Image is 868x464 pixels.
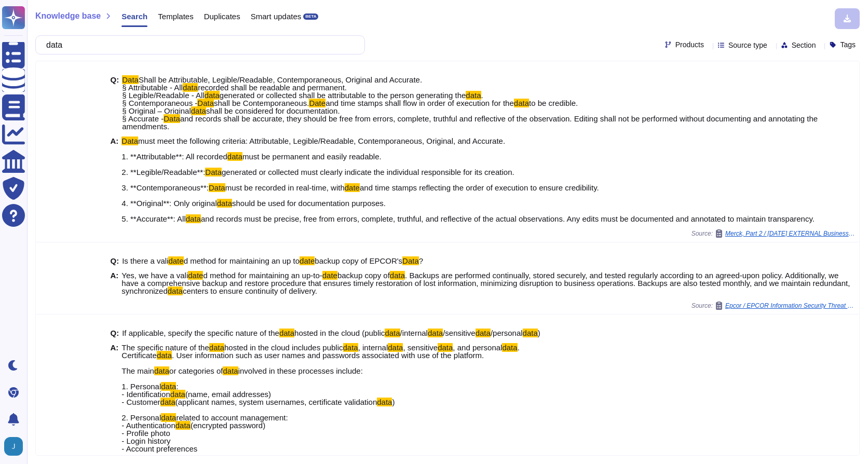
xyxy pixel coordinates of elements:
span: Templates [158,12,193,20]
mark: data [466,91,481,100]
span: Products [675,41,704,48]
span: and time stamps shall flow in order of execution for the [325,99,514,107]
mark: Data [164,114,180,123]
span: recorded shall be readable and permanent. § Legible/Readable - All [122,83,347,100]
mark: data [170,390,185,399]
span: should be used for documentation purposes. 5. **Accurate**: All [121,199,386,223]
mark: date [168,256,183,265]
span: Section [792,42,816,49]
mark: data [217,199,232,208]
mark: data [209,343,224,352]
span: Is there a vali [122,256,168,265]
span: centers to ensure continuity of delivery. [183,286,317,295]
span: Epcor / EPCOR Information Security Threat Risk Assessment Cloud Service Provider [725,303,855,309]
span: generated or collected shall be attributable to the person generating the [220,91,466,100]
mark: data [476,329,491,337]
span: backup copy of EPCOR's [315,256,402,265]
span: The specific nature of the [121,343,209,352]
span: and records shall be accurate, they should be free from errors, complete, truthful and reflective... [122,114,818,131]
mark: data [160,398,175,406]
b: A: [111,137,119,223]
mark: data [168,286,183,295]
mark: Data [209,183,225,192]
span: /personal [491,329,523,337]
mark: date [345,183,360,192]
b: Q: [111,257,119,265]
span: Search [121,12,147,20]
span: , sensitive [403,343,438,352]
span: or categories of [169,366,223,375]
span: d method for maintaining an up to [184,256,300,265]
mark: data [223,366,238,375]
span: . User information such as user names and passwords associated with use of the platform. The main [121,351,484,375]
span: Source: [691,302,855,310]
span: Merck, Part 2 / [DATE] EXTERNAL Business Requirements incl.Compliance Template V1 2025 IT SSL Cer... [725,230,855,237]
mark: Data [121,137,138,145]
span: , and personal [453,343,502,352]
span: /sensitive [443,329,476,337]
span: Tags [840,41,856,48]
span: Knowledge base [35,12,101,20]
span: hosted in the cloud (public [294,329,385,337]
span: Yes, we have a vali [121,271,188,280]
button: user [2,435,30,458]
mark: Data [197,99,214,107]
span: /internal [400,329,428,337]
mark: date [300,256,315,265]
span: Duplicates [204,12,240,20]
b: Q: [111,76,119,130]
span: generated or collected must clearly indicate the individual responsible for its creation. 3. **Co... [121,168,514,192]
span: . Certificate [121,343,519,360]
span: . § Contemporaneous - [122,91,483,107]
mark: data [183,83,198,92]
span: (name, email addresses) - Customer [121,390,271,406]
span: and records must be precise, free from errors, complete, truthful, and reflective of the actual o... [201,214,815,223]
b: A: [111,271,119,295]
span: Smart updates [251,12,302,20]
mark: date [188,271,203,280]
mark: data [227,152,242,161]
mark: data [205,91,220,100]
b: Q: [111,329,119,337]
span: d method for maintaining an up-to- [203,271,322,280]
span: If applicable, specify the specific nature of the [122,329,279,337]
img: user [4,437,23,456]
span: , internal [358,343,388,352]
span: to be credible. § Original – Original [122,99,578,115]
mark: data [514,99,529,107]
mark: date [322,271,337,280]
mark: data [161,413,176,422]
mark: data [343,343,358,352]
mark: data [377,398,392,406]
div: BETA [303,13,318,20]
span: : - Identification [121,382,178,399]
span: related to account management: - Authentication [121,413,288,430]
span: must be permanent and easily readable. 2. **Legible/Readable**: [121,152,381,176]
span: ? [419,256,423,265]
mark: data [161,382,176,391]
mark: data [523,329,538,337]
mark: data [157,351,172,360]
span: Source type [728,42,767,49]
mark: data [191,106,206,115]
mark: Date [309,99,325,107]
mark: data [385,329,400,337]
mark: data [502,343,517,352]
span: involved in these processes include: 1. Personal [121,366,362,391]
span: and time stamps reflecting the order of execution to ensure credibility. 4. **Original**: Only or... [121,183,599,208]
span: must be recorded in real-time, with [225,183,345,192]
mark: data [428,329,443,337]
mark: data [438,343,453,352]
mark: Data [122,75,139,84]
mark: data [279,329,294,337]
mark: Data [205,168,222,176]
span: must meet the following criteria: Attributable, Legible/Readable, Contemporaneous, Original, and ... [121,137,505,161]
mark: data [390,271,405,280]
span: Shall be Attributable, Legible/Readable, Contemporaneous, Original and Accurate. § Attributable -... [122,75,422,92]
mark: data [388,343,403,352]
mark: data [186,214,201,223]
span: ) [538,329,540,337]
span: shall be considered for documentation. § Accurate - [122,106,340,123]
mark: data [175,421,191,430]
span: shall be Contemporaneous. [214,99,309,107]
